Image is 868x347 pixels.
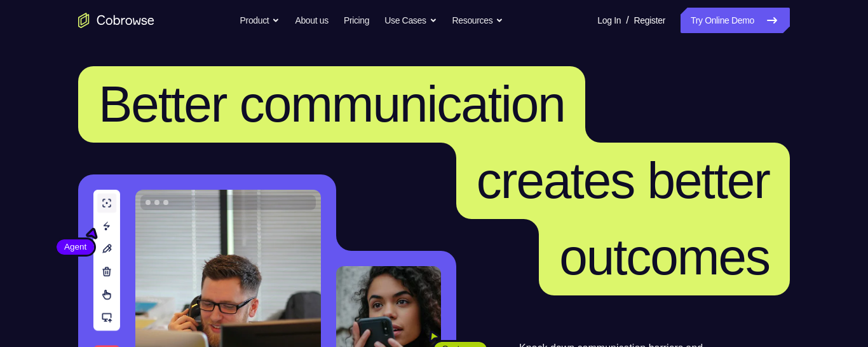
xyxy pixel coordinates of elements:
button: Product [240,8,280,33]
a: About us [295,8,328,33]
a: Pricing [344,8,369,33]
button: Resources [452,8,504,33]
span: Better communication [98,76,565,132]
button: Use Cases [384,8,437,33]
a: Log In [597,8,621,33]
a: Try Online Demo [681,8,790,33]
span: / [626,13,628,28]
span: creates better [477,152,770,209]
a: Go to the home page [78,13,154,28]
span: outcomes [559,229,770,285]
a: Register [634,8,665,33]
